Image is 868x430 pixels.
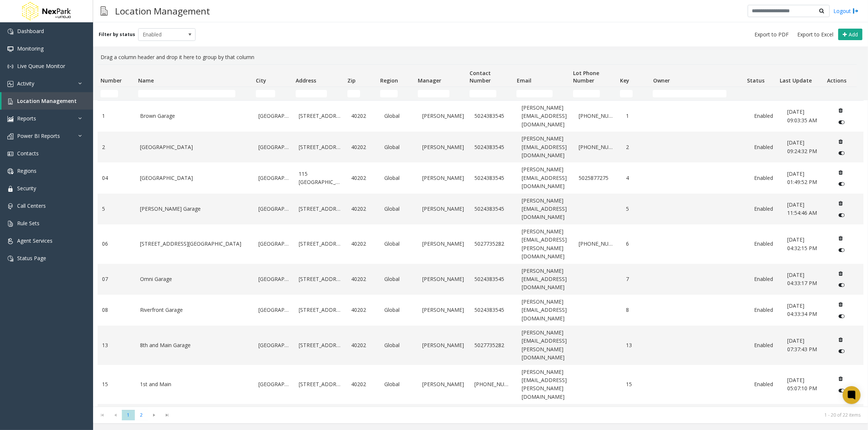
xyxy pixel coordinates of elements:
a: Enabled [754,306,778,314]
a: [PERSON_NAME] [422,205,465,213]
input: Region Filter [380,90,398,97]
span: Owner [653,77,670,84]
td: Key Filter [617,87,650,100]
a: [DATE] 01:49:52 PM [787,170,826,187]
label: Filter by status [99,31,135,38]
td: Actions Filter [824,87,857,100]
a: [PERSON_NAME] [422,174,465,182]
span: Go to the next page [148,410,161,420]
a: [PERSON_NAME][EMAIL_ADDRESS][PERSON_NAME][DOMAIN_NAME] [522,329,570,362]
a: Global [384,205,413,213]
th: Status [744,65,777,87]
td: City Filter [253,87,293,100]
a: 13 [102,341,131,349]
td: Contact Number Filter [467,87,514,100]
a: [PHONE_NUMBER] [579,112,617,120]
a: 5024383545 [474,205,513,213]
a: 5024383545 [474,275,513,283]
input: City Filter [256,90,276,97]
img: 'icon' [7,238,13,244]
a: [STREET_ADDRESS] [299,240,342,248]
button: Delete [835,333,847,345]
input: Manager Filter [418,90,449,97]
a: [PERSON_NAME] [422,275,465,283]
a: [PERSON_NAME] [422,380,465,388]
td: Number Filter [98,87,135,100]
button: Export to PDF [751,29,792,40]
a: [STREET_ADDRESS] [299,112,342,120]
span: City [256,77,266,84]
img: 'icon' [7,64,13,69]
span: [DATE] 04:33:17 PM [787,271,817,287]
a: [GEOGRAPHIC_DATA] [258,112,290,120]
input: Zip Filter [347,90,360,97]
span: Last Update [780,77,812,84]
a: [STREET_ADDRESS] [299,275,342,283]
button: Add [838,29,862,41]
span: Page 1 [122,410,135,420]
a: 8th and Main Garage [140,341,249,349]
span: Add [849,31,858,38]
a: [DATE] 04:33:34 PM [787,302,826,319]
a: 5024383545 [474,112,513,120]
a: Brown Garage [140,112,249,120]
a: [STREET_ADDRESS] [299,306,342,314]
a: 04 [102,174,131,182]
span: Contacts [17,150,39,157]
a: 5027735282 [474,240,513,248]
span: Export to PDF [754,31,789,38]
button: Delete [835,268,847,279]
a: 40202 [351,306,375,314]
td: Lot Phone Number Filter [570,87,617,100]
button: Disable [835,116,849,128]
a: Global [384,306,413,314]
input: Email Filter [516,90,553,97]
span: Rule Sets [17,220,39,227]
img: 'icon' [7,98,13,104]
a: [DATE] 04:32:15 PM [787,236,826,252]
a: Global [384,174,413,182]
a: Enabled [754,174,778,182]
a: Enabled [754,112,778,120]
a: Global [384,112,413,120]
span: Enabled [139,29,184,41]
img: 'icon' [7,221,13,227]
img: 'icon' [7,186,13,192]
td: Email Filter [514,87,570,100]
a: 07 [102,275,131,283]
span: [DATE] 11:54:46 AM [787,201,817,216]
a: Enabled [754,275,778,283]
a: [PERSON_NAME][EMAIL_ADDRESS][DOMAIN_NAME] [522,135,570,159]
a: [STREET_ADDRESS] [299,205,342,213]
button: Disable [835,384,849,396]
img: 'icon' [7,203,13,209]
a: Global [384,380,413,388]
input: Lot Phone Number Filter [573,90,600,97]
a: [GEOGRAPHIC_DATA] [258,174,290,182]
a: 40202 [351,112,375,120]
a: [PERSON_NAME] [422,240,465,248]
span: Manager [418,77,442,84]
a: [PERSON_NAME][EMAIL_ADDRESS][DOMAIN_NAME] [522,197,570,222]
a: 1 [102,112,131,120]
a: [PERSON_NAME][EMAIL_ADDRESS][DOMAIN_NAME] [522,298,570,323]
button: Disable [835,147,849,159]
a: Global [384,275,413,283]
img: 'icon' [7,133,13,139]
button: Disable [835,209,849,221]
span: Contact Number [470,69,491,84]
input: Number Filter [101,90,118,97]
kendo-pager-info: 1 - 20 of 22 items [178,412,861,418]
a: 40202 [351,174,375,182]
img: 'icon' [7,116,13,122]
a: 08 [102,306,131,314]
a: [PERSON_NAME][EMAIL_ADDRESS][PERSON_NAME][DOMAIN_NAME] [522,227,570,261]
a: 5024383545 [474,143,513,151]
a: 40202 [351,240,375,248]
button: Delete [835,104,847,116]
span: Go to the last page [162,412,172,418]
span: [DATE] 09:03:35 AM [787,108,817,123]
a: [DATE] 11:54:46 AM [787,201,826,217]
a: [DATE] 07:37:43 PM [787,337,826,353]
button: Delete [835,373,847,385]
